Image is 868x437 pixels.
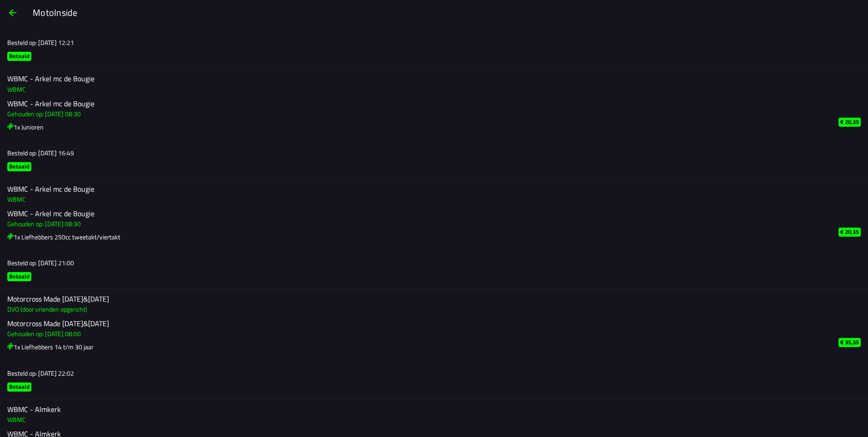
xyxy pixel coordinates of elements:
ion-title: MotoInside [24,6,868,20]
h3: WBMC [7,84,824,94]
ion-badge: Betaald [7,162,31,171]
h3: Besteld op: [DATE] 21:00 [7,258,824,268]
ion-badge: € 20,35 [838,118,861,127]
h3: 1x Liefhebbers 14 t/m 30 jaar [7,343,824,352]
h3: WBMC [7,194,824,204]
h2: WBMC - Almkerk [7,405,824,414]
ion-badge: € 20,35 [838,228,861,237]
ion-badge: Betaald [7,382,31,392]
h2: WBMC - Arkel mc de Bougie [7,99,824,108]
h3: DVO (door vrienden opgericht) [7,304,824,314]
h2: Motorcross Made [DATE]&[DATE] [7,319,824,328]
ion-badge: € 35,35 [838,338,861,347]
h3: Gehouden op: [DATE] 08:30 [7,109,824,119]
h3: 1x Junioren [7,122,824,132]
h3: Besteld op: [DATE] 16:49 [7,148,824,158]
h3: Gehouden op: [DATE] 08:00 [7,329,824,339]
ion-badge: Betaald [7,272,31,281]
h3: 1x Liefhebbers 250cc tweetakt/viertakt [7,232,824,242]
h3: WBMC [7,415,824,424]
h2: WBMC - Arkel mc de Bougie [7,74,824,83]
h3: Besteld op: [DATE] 22:02 [7,368,824,378]
ion-badge: Betaald [7,52,31,61]
h2: WBMC - Arkel mc de Bougie [7,185,824,194]
h2: WBMC - Arkel mc de Bougie [7,209,824,218]
h3: Gehouden op: [DATE] 08:30 [7,219,824,228]
h2: Motorcross Made [DATE]&[DATE] [7,295,824,303]
h3: Besteld op: [DATE] 12:21 [7,38,824,47]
